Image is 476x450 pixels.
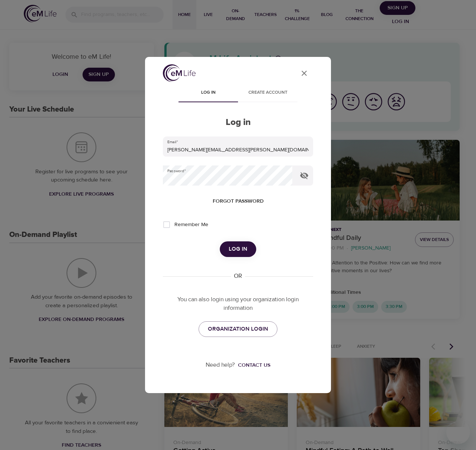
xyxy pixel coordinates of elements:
[295,64,313,82] button: close
[208,324,268,334] span: ORGANIZATION LOGIN
[231,272,245,280] div: OR
[163,117,313,128] h2: Log in
[210,195,267,208] button: Forgot password
[235,361,270,369] a: Contact us
[242,89,293,97] span: Create account
[220,241,256,257] button: Log in
[183,89,234,97] span: Log in
[174,221,208,229] span: Remember Me
[163,84,313,102] div: disabled tabs example
[163,295,313,312] p: You can also login using your organization login information
[199,321,277,337] a: ORGANIZATION LOGIN
[238,361,270,369] div: Contact us
[229,244,247,254] span: Log in
[206,361,235,369] p: Need help?
[163,64,196,82] img: logo
[213,197,264,206] span: Forgot password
